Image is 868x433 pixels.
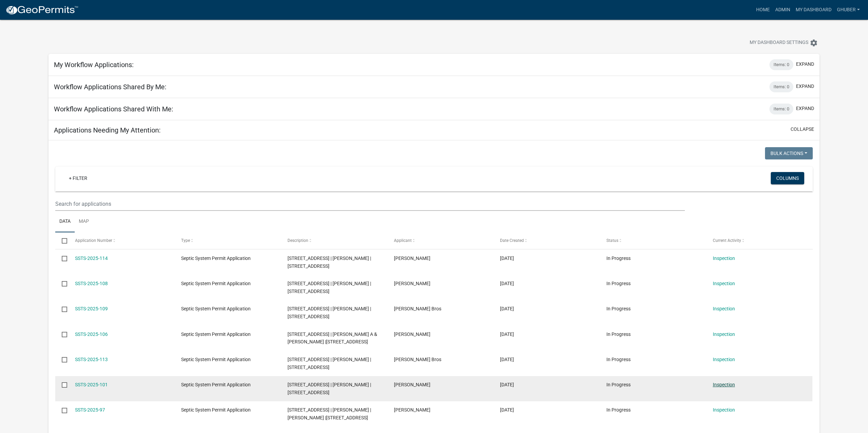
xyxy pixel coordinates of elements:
[713,331,735,337] a: Inspection
[606,357,631,362] span: In Progress
[834,3,863,16] a: GHuber
[75,256,108,261] a: SSTS-2025-114
[181,238,190,243] span: Type
[793,3,834,16] a: My Dashboard
[769,59,793,70] div: Items: 0
[175,232,281,249] datatable-header-cell: Type
[713,306,735,311] a: Inspection
[54,83,166,91] h5: Workflow Applications Shared By Me:
[606,382,631,387] span: In Progress
[387,232,494,249] datatable-header-cell: Applicant
[288,281,371,294] span: 12828 210TH AVE | DIANE J MILLER |12828 210TH AVE
[394,306,441,311] span: James Bros
[54,105,173,113] h5: Workflow Applications Shared With Me:
[181,407,251,413] span: Septic System Permit Application
[500,256,514,261] span: 09/22/2025
[75,357,108,362] a: SSTS-2025-113
[713,281,735,286] a: Inspection
[600,232,706,249] datatable-header-cell: Status
[181,281,251,286] span: Septic System Permit Application
[394,256,430,261] span: Phillip Schleicher
[771,172,804,184] button: Columns
[181,382,251,387] span: Septic System Permit Application
[769,81,793,92] div: Items: 0
[769,104,793,114] div: Items: 0
[69,232,175,249] datatable-header-cell: Application Number
[606,306,631,311] span: In Progress
[55,232,68,249] datatable-header-cell: Select
[753,3,773,16] a: Home
[394,281,430,286] span: Diane Miller
[500,382,514,387] span: 08/10/2025
[810,39,818,47] i: settings
[63,172,93,184] a: + Filter
[288,306,371,319] span: 14430 RICE LAKE DR | Steven Nusbaum |14430 RICE LAKE DR
[796,83,814,90] button: expand
[75,281,108,286] a: SSTS-2025-108
[713,238,741,243] span: Current Activity
[55,197,685,211] input: Search for applications
[181,331,251,337] span: Septic System Permit Application
[75,306,108,311] a: SSTS-2025-109
[494,232,600,249] datatable-header-cell: Date Created
[606,407,631,413] span: In Progress
[500,281,514,286] span: 09/10/2025
[791,126,814,133] button: collapse
[54,126,161,134] h5: Applications Needing My Attention:
[606,331,631,337] span: In Progress
[713,256,735,261] a: Inspection
[288,238,308,243] span: Description
[75,407,105,413] a: SSTS-2025-97
[706,232,813,249] datatable-header-cell: Current Activity
[606,238,618,243] span: Status
[606,256,631,261] span: In Progress
[394,407,430,413] span: Lori Anderson
[773,3,793,16] a: Admin
[75,211,93,233] a: Map
[394,357,441,362] span: James Bros
[181,256,251,261] span: Septic System Permit Application
[500,357,514,362] span: 08/26/2025
[181,357,251,362] span: Septic System Permit Application
[281,232,387,249] datatable-header-cell: Description
[288,407,371,420] span: 17236 237TH AVE | RANDY E ANDERSON | LORI K ANDERSON |17236 237TH AVE
[54,61,134,69] h5: My Workflow Applications:
[500,306,514,311] span: 09/10/2025
[394,238,412,243] span: Applicant
[394,331,430,337] span: Bonita Woitas
[75,238,112,243] span: Application Number
[606,281,631,286] span: In Progress
[500,238,524,243] span: Date Created
[796,61,814,68] button: expand
[288,382,371,395] span: 11427 WILTON BRIDGE RD | JILLAYNE RAETZ |11427 WILTON BRIDGE RD
[181,306,251,311] span: Septic System Permit Application
[500,331,514,337] span: 09/05/2025
[796,105,814,112] button: expand
[713,357,735,362] a: Inspection
[500,407,514,413] span: 08/01/2025
[288,256,371,269] span: 14711 - 383rd Ave | MARJORIE E BRECK |14711 - 383rd Ave
[750,39,808,47] span: My Dashboard Settings
[744,36,823,49] button: My Dashboard Settingssettings
[288,357,371,370] span: 37516 CLEAR LAKE DR | ERIN EDWARDS |37516 CLEAR LAKE DR
[394,382,430,387] span: Phillip Schleicher
[713,407,735,413] a: Inspection
[55,211,75,233] a: Data
[765,147,813,159] button: Bulk Actions
[75,382,108,387] a: SSTS-2025-101
[713,382,735,387] a: Inspection
[75,331,108,337] a: SSTS-2025-106
[288,331,377,345] span: 30305 128TH ST | DONALD A & BONITA J WOITAS |30305 128TH ST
